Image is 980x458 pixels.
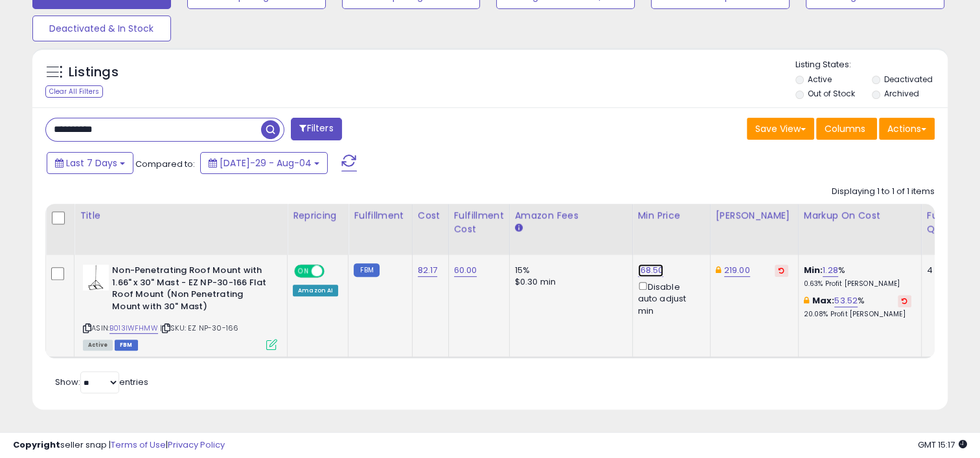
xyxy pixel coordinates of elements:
b: Min: [804,264,823,276]
button: [DATE]-29 - Aug-04 [200,152,328,174]
a: 53.52 [834,294,858,307]
a: 60.00 [454,264,477,277]
div: Cost [418,209,443,223]
div: Fulfillment [354,209,406,223]
p: 0.63% Profit [PERSON_NAME] [804,279,911,289]
div: 15% [515,265,622,276]
div: Title [80,209,282,223]
button: Filters [291,118,341,140]
a: Privacy Policy [168,439,225,451]
div: Displaying 1 to 1 of 1 items [832,186,935,198]
button: Deactivated & In Stock [32,16,171,41]
button: Save View [747,118,814,140]
div: Markup on Cost [804,209,916,223]
i: Revert to store-level Max Markup [902,298,907,304]
i: This overrides the store level Dynamic Max Price for this listing [716,266,721,274]
div: Amazon Fees [515,209,627,223]
p: Listing States: [795,59,948,71]
a: 219.00 [724,264,750,277]
div: $0.30 min [515,276,622,288]
button: Actions [879,118,935,140]
label: Active [808,74,832,85]
span: 2025-08-12 15:17 GMT [918,439,967,451]
span: Last 7 Days [66,157,117,169]
label: Deactivated [884,74,933,85]
button: Columns [816,118,877,140]
b: Non-Penetrating Roof Mount with 1.66" x 30" Mast - EZ NP-30-166 Flat Roof Mount (Non Penetrating ... [112,265,269,316]
button: Last 7 Days [47,152,133,174]
span: Compared to: [135,158,195,170]
div: Clear All Filters [45,85,103,98]
div: [PERSON_NAME] [716,209,793,223]
label: Archived [884,88,919,99]
div: Repricing [293,209,343,223]
p: 20.08% Profit [PERSON_NAME] [804,310,911,319]
div: % [804,265,911,289]
div: Min Price [638,209,705,223]
i: This overrides the store level max markup for this listing [804,296,809,305]
span: FBM [115,340,138,351]
a: Terms of Use [111,439,166,451]
div: ASIN: [83,265,277,349]
div: Disable auto adjust min [638,279,700,317]
span: [DATE]-29 - Aug-04 [220,157,312,169]
img: 21hX2LOjp9L._SL40_.jpg [83,265,109,290]
a: 1.28 [823,264,838,277]
i: Revert to store-level Dynamic Max Price [779,267,784,274]
div: Fulfillable Quantity [927,209,972,236]
span: OFF [323,266,343,277]
span: | SKU: EZ NP-30-166 [160,323,238,333]
span: Columns [825,122,865,135]
a: B013IWFHMW [109,323,158,334]
div: 4 [927,265,967,276]
a: 82.17 [418,264,438,277]
div: seller snap | | [13,439,225,452]
label: Out of Stock [808,88,855,99]
small: FBM [354,263,379,277]
span: ON [295,266,312,277]
div: Fulfillment Cost [454,209,504,236]
span: Show: entries [55,376,148,388]
h5: Listings [69,63,119,82]
th: The percentage added to the cost of goods (COGS) that forms the calculator for Min & Max prices. [798,204,921,255]
a: 168.50 [638,264,664,277]
span: All listings currently available for purchase on Amazon [83,340,113,351]
div: Amazon AI [293,285,338,296]
div: % [804,295,911,319]
b: Max: [812,294,835,307]
small: Amazon Fees. [515,223,523,234]
strong: Copyright [13,439,60,451]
